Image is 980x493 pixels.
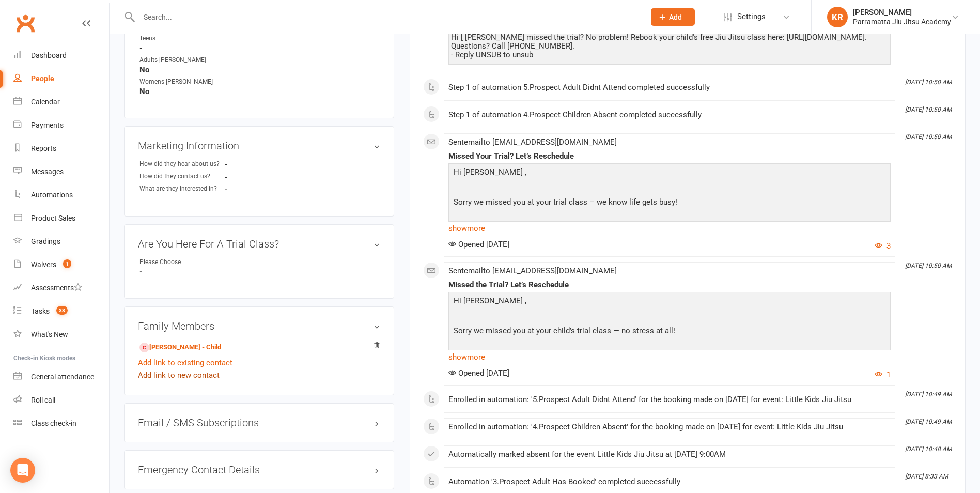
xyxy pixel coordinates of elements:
div: Enrolled in automation: '4.Prospect Children Absent' for the booking made on [DATE] for event: Li... [448,423,891,432]
div: Tasks [31,307,50,315]
div: General attendance [31,373,94,381]
div: Assessments [31,284,82,292]
span: 38 [56,306,68,315]
div: Automations [31,191,73,199]
a: show more [448,350,891,364]
div: Roll call [31,396,55,404]
a: Product Sales [13,207,109,230]
p: Sorry we missed you at your trial class – we know life gets busy! [451,196,888,211]
button: 1 [875,368,891,381]
strong: - [225,173,284,181]
a: What's New [13,323,109,346]
div: Open Intercom Messenger [10,458,35,483]
h3: Are You Here For A Trial Class? [138,238,380,250]
span: Opened [DATE] [448,240,509,249]
a: Add link to new contact [138,369,220,381]
div: Calendar [31,98,60,106]
a: Reports [13,137,109,160]
div: How did they hear about us? [139,159,225,169]
div: Reports [31,144,56,152]
div: KR [827,7,848,27]
div: Step 1 of automation 4.Prospect Children Absent completed successfully [448,111,891,119]
div: Automatically marked absent for the event Little Kids Jiu Jitsu at [DATE] 9:00AM [448,450,891,459]
h3: Family Members [138,320,380,332]
i: [DATE] 10:49 AM [905,391,952,398]
div: Payments [31,121,64,129]
strong: - [139,43,380,53]
div: Womens [PERSON_NAME] [139,77,225,87]
div: People [31,74,54,83]
h3: Email / SMS Subscriptions [138,417,380,428]
i: [DATE] 10:50 AM [905,262,952,269]
a: Clubworx [12,10,38,36]
a: Messages [13,160,109,183]
div: Enrolled in automation: '5.Prospect Adult Didnt Attend' for the booking made on [DATE] for event:... [448,395,891,404]
div: Parramatta Jiu Jitsu Academy [853,17,951,26]
div: [PERSON_NAME] [853,8,951,17]
strong: - [225,186,284,193]
div: Teens [139,34,225,43]
i: [DATE] 10:50 AM [905,79,952,86]
h3: Marketing Information [138,140,380,151]
div: Messages [31,167,64,176]
span: Settings [737,5,766,28]
a: General attendance kiosk mode [13,365,109,389]
a: Class kiosk mode [13,412,109,435]
a: [PERSON_NAME] - Child [139,342,221,353]
span: Add [669,13,682,21]
span: Sent email to [EMAIL_ADDRESS][DOMAIN_NAME] [448,266,617,275]
a: People [13,67,109,90]
div: Step 1 of automation 5.Prospect Adult Didnt Attend completed successfully [448,83,891,92]
div: Adults [PERSON_NAME] [139,55,225,65]
h3: Emergency Contact Details [138,464,380,475]
div: Automation '3.Prospect Adult Has Booked' completed successfully [448,477,891,486]
div: What's New [31,330,68,338]
a: Dashboard [13,44,109,67]
a: Tasks 38 [13,300,109,323]
input: Search... [136,10,637,24]
i: [DATE] 10:48 AM [905,445,952,453]
a: Add link to existing contact [138,357,232,369]
div: Waivers [31,260,56,269]
p: Hi [PERSON_NAME] , [451,295,888,310]
strong: No [139,87,380,96]
strong: - [225,160,284,168]
a: Calendar [13,90,109,114]
i: [DATE] 8:33 AM [905,473,948,480]
div: How did they contact us? [139,172,225,181]
p: Hi [PERSON_NAME] , [451,166,888,181]
div: Product Sales [31,214,75,222]
span: 1 [63,259,71,268]
a: Roll call [13,389,109,412]
button: Add [651,8,695,26]
a: Automations [13,183,109,207]
div: Class check-in [31,419,76,427]
div: Please Choose [139,257,225,267]
a: show more [448,221,891,236]
i: [DATE] 10:50 AM [905,106,952,113]
a: Gradings [13,230,109,253]
strong: - [139,267,380,276]
i: [DATE] 10:50 AM [905,133,952,141]
a: Waivers 1 [13,253,109,276]
div: What are they interested in? [139,184,225,194]
i: [DATE] 10:49 AM [905,418,952,425]
div: Missed Your Trial? Let’s Reschedule [448,152,891,161]
div: Gradings [31,237,60,245]
a: Payments [13,114,109,137]
a: Assessments [13,276,109,300]
strong: No [139,65,380,74]
button: 3 [875,240,891,252]
p: Sorry we missed you at your child’s trial class — no stress at all! [451,325,888,340]
span: Sent email to [EMAIL_ADDRESS][DOMAIN_NAME] [448,137,617,147]
span: Opened [DATE] [448,368,509,378]
div: Hi [ [PERSON_NAME] missed the trial? No problem! Rebook your child's free Jiu Jitsu class here: [... [451,33,888,59]
div: Dashboard [31,51,67,59]
div: Missed the Trial? Let’s Reschedule [448,281,891,289]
